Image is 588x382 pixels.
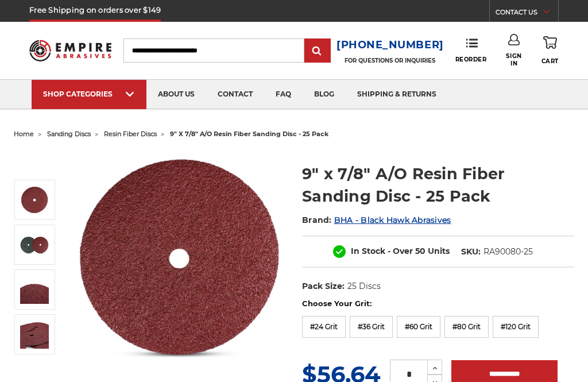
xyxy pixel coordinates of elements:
[483,246,533,258] dd: RA90080-25
[29,34,111,67] img: Empire Abrasives
[388,246,413,256] span: - Over
[14,130,34,138] a: home
[306,40,329,63] input: Submit
[72,151,286,365] img: 9" x 7/8" Aluminum Oxide Resin Fiber Disc
[20,275,49,304] img: 9" x 7/8" A/O Resin Fiber Sanding Disc - 25 Pack
[20,186,49,214] img: 9" x 7/8" Aluminum Oxide Resin Fiber Disc
[146,80,206,109] a: about us
[302,163,574,207] h1: 9" x 7/8" A/O Resin Fiber Sanding Disc - 25 Pack
[20,320,49,349] img: 9" x 7/8" A/O Resin Fiber Sanding Disc - 25 Pack
[347,280,381,292] dd: 25 Discs
[455,38,487,63] a: Reorder
[346,80,448,109] a: shipping & returns
[541,57,559,65] span: Cart
[496,6,558,22] a: CONTACT US
[20,230,49,259] img: 9" x 7/8" A/O Resin Fiber Sanding Disc - 25 Pack
[264,80,303,109] a: faq
[455,56,487,63] span: Reorder
[302,280,345,292] dt: Pack Size:
[461,246,481,258] dt: SKU:
[302,215,332,225] span: Brand:
[541,34,559,67] a: Cart
[415,246,425,256] span: 50
[334,215,451,225] a: BHA - Black Hawk Abrasives
[428,246,450,256] span: Units
[47,130,91,138] a: sanding discs
[104,130,157,138] a: resin fiber discs
[502,52,526,67] span: Sign In
[336,37,444,53] a: [PHONE_NUMBER]
[43,90,135,98] div: SHOP CATEGORIES
[303,80,346,109] a: blog
[170,130,328,138] span: 9" x 7/8" a/o resin fiber sanding disc - 25 pack
[336,57,444,64] p: FOR QUESTIONS OR INQUIRIES
[302,298,574,310] label: Choose Your Grit:
[351,246,385,256] span: In Stock
[206,80,264,109] a: contact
